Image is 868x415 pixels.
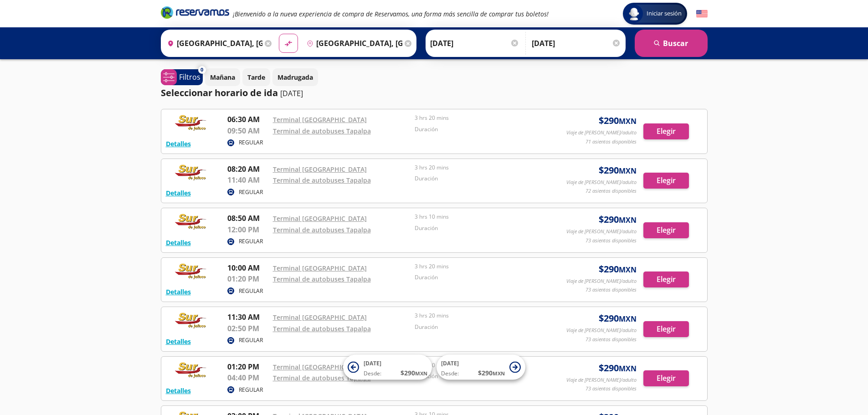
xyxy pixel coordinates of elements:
a: Brand Logo [161,5,229,22]
p: 08:20 AM [227,164,268,174]
small: MXN [493,370,505,377]
p: 3 hrs 20 mins [415,114,552,122]
span: $ 290 [599,262,637,276]
button: Elegir [643,173,689,189]
small: MXN [619,215,637,225]
img: RESERVAMOS [166,262,216,281]
small: MXN [619,364,637,374]
p: REGULAR [239,237,263,246]
button: Mañana [205,68,240,86]
p: 71 asientos disponibles [586,138,637,146]
button: Tarde [242,68,270,86]
p: 01:20 PM [227,361,268,372]
p: REGULAR [239,188,263,196]
button: Detalles [166,139,191,149]
p: 09:50 AM [227,125,268,136]
p: Duración [415,174,552,183]
p: 73 asientos disponibles [586,385,637,393]
p: Filtros [179,72,200,82]
span: $ 290 [599,312,637,325]
span: [DATE] [441,359,459,367]
small: MXN [619,116,637,126]
p: 08:50 AM [227,213,268,224]
p: 72 asientos disponibles [586,187,637,195]
a: Terminal de autobuses Tapalpa [273,127,371,135]
span: Desde: [441,369,459,378]
p: Duración [415,273,552,282]
p: Tarde [247,72,265,82]
p: Viaje de [PERSON_NAME]/adulto [566,376,637,384]
button: Elegir [643,123,689,139]
p: Seleccionar horario de ida [161,86,278,100]
a: Terminal [GEOGRAPHIC_DATA] [273,115,367,124]
img: RESERVAMOS [166,213,216,231]
button: Detalles [166,386,191,395]
p: 73 asientos disponibles [586,286,637,294]
p: Duración [415,224,552,232]
button: Elegir [643,370,689,386]
p: REGULAR [239,386,263,394]
input: Buscar Origen [164,32,263,55]
button: [DATE]Desde:$290MXN [437,355,525,380]
small: MXN [619,166,637,176]
p: REGULAR [239,138,263,147]
small: MXN [619,265,637,275]
a: Terminal de autobuses Tapalpa [273,374,371,382]
span: $ 290 [599,361,637,375]
span: $ 290 [478,368,505,378]
p: Duración [415,125,552,133]
p: 06:30 AM [227,114,268,125]
a: Terminal de autobuses Tapalpa [273,275,371,283]
p: 02:50 PM [227,323,268,334]
input: Opcional [532,32,621,55]
button: Elegir [643,321,689,337]
a: Terminal [GEOGRAPHIC_DATA] [273,363,367,371]
a: Terminal [GEOGRAPHIC_DATA] [273,313,367,322]
p: Viaje de [PERSON_NAME]/adulto [566,179,637,186]
span: [DATE] [364,359,381,367]
a: Terminal de autobuses Tapalpa [273,324,371,333]
a: Terminal de autobuses Tapalpa [273,225,371,234]
span: $ 290 [599,213,637,226]
p: 11:30 AM [227,312,268,323]
button: Detalles [166,238,191,247]
span: Desde: [364,369,381,378]
p: 73 asientos disponibles [586,237,637,245]
p: 10:00 AM [227,262,268,273]
a: Terminal [GEOGRAPHIC_DATA] [273,165,367,174]
p: 3 hrs 20 mins [415,164,552,172]
p: REGULAR [239,287,263,295]
p: Madrugada [277,72,313,82]
a: Terminal [GEOGRAPHIC_DATA] [273,214,367,223]
img: RESERVAMOS [166,164,216,182]
p: Viaje de [PERSON_NAME]/adulto [566,228,637,236]
p: 3 hrs 20 mins [415,312,552,320]
p: 3 hrs 10 mins [415,213,552,221]
p: Viaje de [PERSON_NAME]/adulto [566,327,637,334]
img: RESERVAMOS [166,312,216,330]
p: 04:40 PM [227,372,268,383]
p: 73 asientos disponibles [586,336,637,343]
p: 3 hrs 20 mins [415,262,552,271]
input: Elegir Fecha [430,32,519,55]
span: $ 290 [401,368,427,378]
button: 0Filtros [161,69,203,85]
button: [DATE]Desde:$290MXN [343,355,432,380]
input: Buscar Destino [303,32,402,55]
small: MXN [415,370,427,377]
p: Mañana [210,72,235,82]
a: Terminal de autobuses Tapalpa [273,176,371,184]
img: RESERVAMOS [166,361,216,379]
em: ¡Bienvenido a la nueva experiencia de compra de Reservamos, una forma más sencilla de comprar tus... [233,10,549,18]
p: Viaje de [PERSON_NAME]/adulto [566,277,637,285]
span: $ 290 [599,114,637,128]
button: Elegir [643,222,689,238]
img: RESERVAMOS [166,114,216,132]
small: MXN [619,314,637,324]
p: 12:00 PM [227,224,268,235]
p: [DATE] [280,88,303,99]
button: Buscar [635,30,708,57]
span: 0 [200,66,203,74]
p: 11:40 AM [227,174,268,185]
a: Terminal [GEOGRAPHIC_DATA] [273,264,367,272]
